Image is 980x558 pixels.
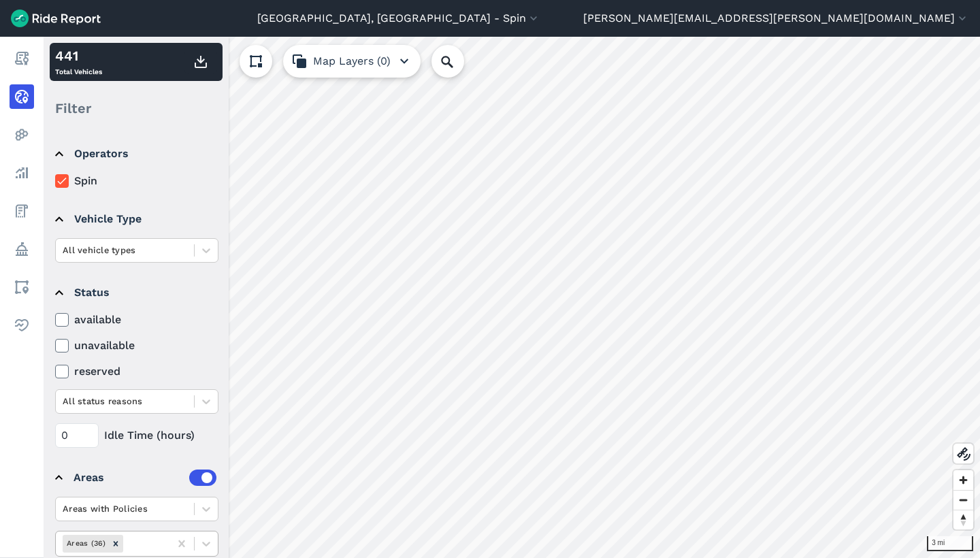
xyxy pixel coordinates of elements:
button: Zoom in [953,470,973,490]
canvas: Map [44,37,980,558]
button: Reset bearing to north [953,510,973,529]
summary: Vehicle Type [55,200,216,238]
a: Heatmaps [10,122,34,147]
div: Remove Areas (36) [108,535,123,552]
div: Total Vehicles [55,46,102,78]
a: Areas [10,275,34,299]
div: Filter [50,87,223,129]
div: Areas [73,470,216,486]
input: Search Location or Vehicles [431,45,486,78]
button: Map Layers (0) [283,45,421,78]
div: 3 mi [927,536,973,551]
label: unavailable [55,338,218,354]
button: [GEOGRAPHIC_DATA], [GEOGRAPHIC_DATA] - Spin [257,10,540,27]
a: Health [10,313,34,338]
button: [PERSON_NAME][EMAIL_ADDRESS][PERSON_NAME][DOMAIN_NAME] [583,10,969,27]
label: Spin [55,173,218,189]
a: Policy [10,237,34,261]
div: 441 [55,46,102,66]
a: Analyze [10,161,34,185]
a: Fees [10,199,34,223]
label: reserved [55,363,218,380]
div: Idle Time (hours) [55,423,218,448]
button: Zoom out [953,490,973,510]
div: Areas (36) [63,535,108,552]
summary: Status [55,274,216,312]
a: Realtime [10,84,34,109]
summary: Areas [55,459,216,497]
a: Report [10,46,34,71]
img: Ride Report [11,10,101,27]
summary: Operators [55,135,216,173]
label: available [55,312,218,328]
